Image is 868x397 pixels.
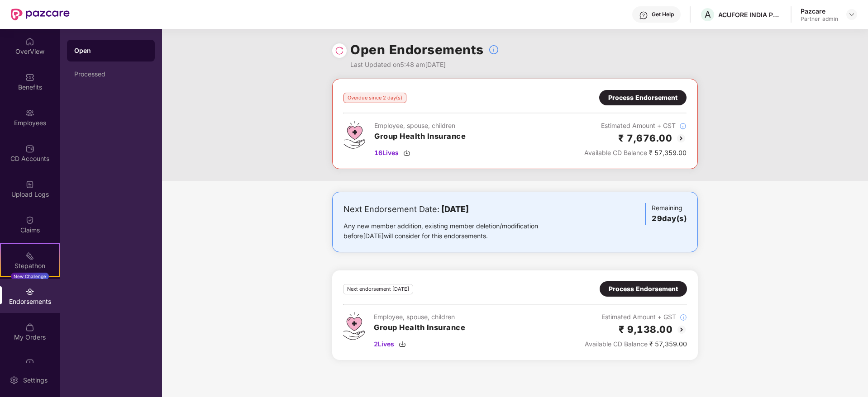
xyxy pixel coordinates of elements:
[652,213,687,225] h3: 29 day(s)
[801,15,838,23] div: Partner_admin
[25,73,34,82] img: svg+xml;base64,PHN2ZyBpZD0iQmVuZWZpdHMiIHhtbG5zPSJodHRwOi8vd3d3LnczLm9yZy8yMDAwL3N2ZyIgd2lkdGg9Ij...
[74,71,148,78] div: Processed
[25,251,34,260] img: svg+xml;base64,PHN2ZyB4bWxucz0iaHR0cDovL3d3dy53My5vcmcvMjAwMC9zdmciIHdpZHRoPSIyMSIgaGVpZ2h0PSIyMC...
[374,322,465,334] h3: Group Health Insurance
[801,7,838,15] div: Pazcare
[374,148,399,158] span: 16 Lives
[25,323,34,332] img: svg+xml;base64,PHN2ZyBpZD0iTXlfT3JkZXJzIiBkYXRhLW5hbWU9Ik15IE9yZGVycyIgeG1sbnM9Imh0dHA6Ly93d3cudz...
[343,93,406,103] div: Overdue since 2 day(s)
[350,60,499,70] div: Last Updated on 5:48 am[DATE]
[676,324,687,335] img: svg+xml;base64,PHN2ZyBpZD0iQmFjay0yMHgyMCIgeG1sbnM9Imh0dHA6Ly93d3cudzMub3JnLzIwMDAvc3ZnIiB3aWR0aD...
[680,314,687,321] img: svg+xml;base64,PHN2ZyBpZD0iSW5mb18tXzMyeDMyIiBkYXRhLW5hbWU9IkluZm8gLSAzMngzMiIgeG1sbnM9Imh0dHA6Ly...
[25,180,34,189] img: svg+xml;base64,PHN2ZyBpZD0iVXBsb2FkX0xvZ3MiIGRhdGEtbmFtZT0iVXBsb2FkIExvZ3MiIHhtbG5zPSJodHRwOi8vd3...
[609,284,678,294] div: Process Endorsement
[343,284,413,294] div: Next endorsement [DATE]
[705,9,711,20] span: A
[374,339,394,349] span: 2 Lives
[20,376,50,385] div: Settings
[25,144,34,153] img: svg+xml;base64,PHN2ZyBpZD0iQ0RfQWNjb3VudHMiIGRhdGEtbmFtZT0iQ0QgQWNjb3VudHMiIHhtbG5zPSJodHRwOi8vd3...
[350,40,484,60] h1: Open Endorsements
[585,339,687,349] div: ₹ 57,359.00
[25,287,34,296] img: svg+xml;base64,PHN2ZyBpZD0iRW5kb3JzZW1lbnRzIiB4bWxucz0iaHR0cDovL3d3dy53My5vcmcvMjAwMC9zdmciIHdpZH...
[343,221,567,241] div: Any new member addition, existing member deletion/modification before [DATE] will consider for th...
[679,123,687,130] img: svg+xml;base64,PHN2ZyBpZD0iSW5mb18tXzMyeDMyIiBkYXRhLW5hbWU9IkluZm8gLSAzMngzMiIgeG1sbnM9Imh0dHA6Ly...
[374,121,466,131] div: Employee, spouse, children
[25,359,34,368] img: svg+xml;base64,PHN2ZyBpZD0iVXBkYXRlZCIgeG1sbnM9Imh0dHA6Ly93d3cudzMub3JnLzIwMDAvc3ZnIiB3aWR0aD0iMj...
[343,203,567,216] div: Next Endorsement Date:
[848,11,855,18] img: svg+xml;base64,PHN2ZyBpZD0iRHJvcGRvd24tMzJ4MzIiIHhtbG5zPSJodHRwOi8vd3d3LnczLm9yZy8yMDAwL3N2ZyIgd2...
[608,93,677,103] div: Process Endorsement
[10,376,19,385] img: svg+xml;base64,PHN2ZyBpZD0iU2V0dGluZy0yMHgyMCIgeG1sbnM9Imh0dHA6Ly93d3cudzMub3JnLzIwMDAvc3ZnIiB3aW...
[584,149,647,156] span: Available CD Balance
[11,9,70,20] img: New Pazcare Logo
[343,121,365,149] img: svg+xml;base64,PHN2ZyB4bWxucz0iaHR0cDovL3d3dy53My5vcmcvMjAwMC9zdmciIHdpZHRoPSI0Ny43MTQiIGhlaWdodD...
[585,340,648,348] span: Available CD Balance
[11,273,49,280] div: New Challenge
[619,322,672,337] h2: ₹ 9,138.00
[25,109,34,118] img: svg+xml;base64,PHN2ZyBpZD0iRW1wbG95ZWVzIiB4bWxucz0iaHR0cDovL3d3dy53My5vcmcvMjAwMC9zdmciIHdpZHRoPS...
[403,149,410,156] img: svg+xml;base64,PHN2ZyBpZD0iRG93bmxvYWQtMzJ4MzIiIHhtbG5zPSJodHRwOi8vd3d3LnczLm9yZy8yMDAwL3N2ZyIgd2...
[25,216,34,225] img: svg+xml;base64,PHN2ZyBpZD0iQ2xhaW0iIHhtbG5zPSJodHRwOi8vd3d3LnczLm9yZy8yMDAwL3N2ZyIgd2lkdGg9IjIwIi...
[1,261,59,270] div: Stepathon
[584,148,687,158] div: ₹ 57,359.00
[488,44,499,55] img: svg+xml;base64,PHN2ZyBpZD0iSW5mb18tXzMyeDMyIiBkYXRhLW5hbWU9IkluZm8gLSAzMngzMiIgeG1sbnM9Imh0dHA6Ly...
[618,131,672,146] h2: ₹ 7,676.00
[25,37,34,46] img: svg+xml;base64,PHN2ZyBpZD0iSG9tZSIgeG1sbnM9Imh0dHA6Ly93d3cudzMub3JnLzIwMDAvc3ZnIiB3aWR0aD0iMjAiIG...
[374,131,466,142] h3: Group Health Insurance
[718,10,782,19] div: ACUFORE INDIA PRIVATE LIMITED
[639,11,648,20] img: svg+xml;base64,PHN2ZyBpZD0iSGVscC0zMngzMiIgeG1sbnM9Imh0dHA6Ly93d3cudzMub3JnLzIwMDAvc3ZnIiB3aWR0aD...
[343,312,365,340] img: svg+xml;base64,PHN2ZyB4bWxucz0iaHR0cDovL3d3dy53My5vcmcvMjAwMC9zdmciIHdpZHRoPSI0Ny43MTQiIGhlaWdodD...
[399,340,406,348] img: svg+xml;base64,PHN2ZyBpZD0iRG93bmxvYWQtMzJ4MzIiIHhtbG5zPSJodHRwOi8vd3d3LnczLm9yZy8yMDAwL3N2ZyIgd2...
[652,11,674,18] div: Get Help
[74,46,148,55] div: Open
[584,121,687,131] div: Estimated Amount + GST
[585,312,687,322] div: Estimated Amount + GST
[441,204,469,214] b: [DATE]
[335,46,344,55] img: svg+xml;base64,PHN2ZyBpZD0iUmVsb2FkLTMyeDMyIiB4bWxucz0iaHR0cDovL3d3dy53My5vcmcvMjAwMC9zdmciIHdpZH...
[645,203,687,225] div: Remaining
[374,312,465,322] div: Employee, spouse, children
[676,133,687,144] img: svg+xml;base64,PHN2ZyBpZD0iQmFjay0yMHgyMCIgeG1sbnM9Imh0dHA6Ly93d3cudzMub3JnLzIwMDAvc3ZnIiB3aWR0aD...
